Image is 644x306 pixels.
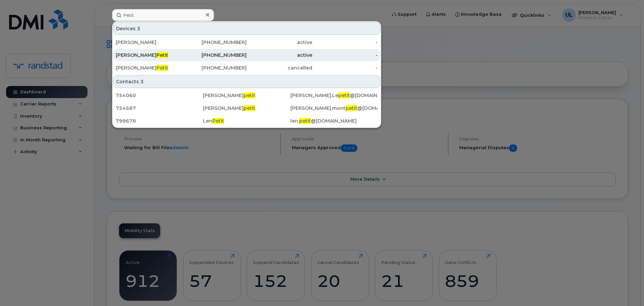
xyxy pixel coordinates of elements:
[113,115,380,127] a: 799678LenPetitlen.petit@[DOMAIN_NAME]
[181,64,247,71] div: [PHONE_NUMBER]
[290,92,378,99] div: [PERSON_NAME].Le @[DOMAIN_NAME]
[113,49,380,61] a: [PERSON_NAME]Petit[PHONE_NUMBER]active-
[113,36,380,48] a: [PERSON_NAME] .[PHONE_NUMBER]active-
[116,64,181,71] div: [PERSON_NAME]
[299,118,311,124] span: petit
[113,62,380,74] a: [PERSON_NAME]Petit[PHONE_NUMBER]cancelled-
[212,118,224,124] span: Petit
[156,65,168,71] span: Petit
[312,39,378,46] div: -
[140,78,144,85] span: 3
[312,52,378,58] div: -
[247,52,312,58] div: active
[113,102,380,114] a: 754587[PERSON_NAME]petit[PERSON_NAME].montpetit@[DOMAIN_NAME]
[116,118,203,124] div: 799678
[181,39,247,46] div: [PHONE_NUMBER]
[116,39,181,46] div: [PERSON_NAME] .
[244,105,255,111] span: petit
[203,92,290,99] div: [PERSON_NAME]
[156,52,168,58] span: Petit
[203,118,290,124] div: Len
[113,75,380,88] div: Contacts
[290,118,378,124] div: len. @[DOMAIN_NAME]
[338,92,350,98] span: petit
[290,105,378,112] div: [PERSON_NAME].mont @[DOMAIN_NAME]
[113,22,380,35] div: Devices
[247,64,312,71] div: cancelled
[116,92,203,99] div: 754060
[312,64,378,71] div: -
[203,105,290,112] div: [PERSON_NAME]
[137,25,140,32] span: 3
[247,39,312,46] div: active
[113,89,380,101] a: 754060[PERSON_NAME]petit[PERSON_NAME].Lepetit@[DOMAIN_NAME]
[346,105,357,111] span: petit
[116,105,203,112] div: 754587
[116,52,181,58] div: [PERSON_NAME]
[181,52,247,58] div: [PHONE_NUMBER]
[244,92,255,98] span: petit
